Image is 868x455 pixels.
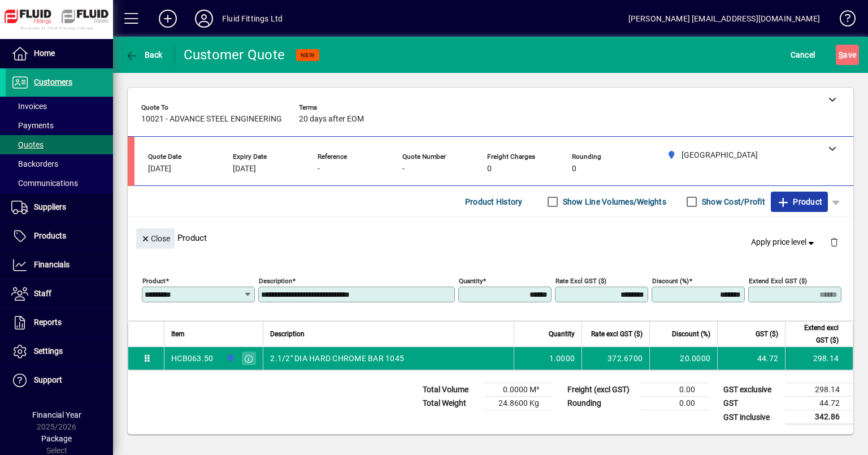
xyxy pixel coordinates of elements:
[417,397,485,410] td: Total Weight
[788,45,818,65] button: Cancel
[749,277,807,285] mat-label: Extend excl GST ($)
[792,322,839,346] span: Extend excl GST ($)
[141,229,170,248] span: Close
[549,328,575,340] span: Quantity
[487,164,492,174] span: 0
[562,383,641,397] td: Freight (excl GST)
[485,397,553,410] td: 24.8600 Kg
[6,193,113,222] a: Suppliers
[6,135,113,154] a: Quotes
[485,383,553,397] td: 0.0000 M³
[184,46,285,64] div: Customer Quote
[718,383,785,397] td: GST exclusive
[555,277,606,285] mat-label: Rate excl GST ($)
[756,328,778,340] span: GST ($)
[785,410,853,424] td: 342.86
[402,164,405,174] span: -
[6,97,113,116] a: Invoices
[591,328,643,340] span: Rate excl GST ($)
[136,228,175,249] button: Close
[171,353,213,364] div: HCB063.50
[6,251,113,279] a: Financials
[34,260,70,269] span: Financials
[34,289,51,298] span: Staff
[6,280,113,308] a: Staff
[223,352,236,365] span: AUCKLAND
[318,164,320,174] span: -
[572,164,576,174] span: 0
[718,410,785,424] td: GST inclusive
[6,174,113,193] a: Communications
[222,10,283,28] div: Fluid Fittings Ltd
[270,353,404,364] span: 2.1/2" DIA HARD CHROME BAR 1045
[259,277,292,285] mat-label: Description
[751,236,817,248] span: Apply price level
[233,164,256,174] span: [DATE]
[821,237,848,247] app-page-header-button: Delete
[465,193,523,211] span: Product History
[34,346,63,356] span: Settings
[11,179,78,188] span: Communications
[641,397,709,410] td: 0.00
[6,116,113,135] a: Payments
[34,49,55,58] span: Home
[34,318,62,327] span: Reports
[34,202,66,211] span: Suppliers
[41,434,72,443] span: Package
[417,383,485,397] td: Total Volume
[270,328,305,340] span: Description
[6,337,113,366] a: Settings
[672,328,710,340] span: Discount (%)
[141,115,282,124] span: 10021 - ADVANCE STEEL ENGINEERING
[649,347,717,370] td: 20.0000
[6,222,113,250] a: Products
[34,375,62,384] span: Support
[6,309,113,337] a: Reports
[839,46,856,64] span: ave
[11,159,58,168] span: Backorders
[785,347,853,370] td: 298.14
[717,347,785,370] td: 44.72
[831,2,854,39] a: Knowledge Base
[461,192,527,212] button: Product History
[459,277,483,285] mat-label: Quantity
[561,196,666,207] label: Show Line Volumes/Weights
[301,51,315,59] span: NEW
[171,328,185,340] span: Item
[821,228,848,255] button: Delete
[628,10,820,28] div: [PERSON_NAME] [EMAIL_ADDRESS][DOMAIN_NAME]
[148,164,171,174] span: [DATE]
[771,192,828,212] button: Product
[785,383,853,397] td: 298.14
[34,77,72,86] span: Customers
[11,102,47,111] span: Invoices
[549,353,575,364] span: 1.0000
[791,46,815,64] span: Cancel
[562,397,641,410] td: Rounding
[125,50,163,59] span: Back
[747,232,821,253] button: Apply price level
[6,366,113,395] a: Support
[150,8,186,29] button: Add
[299,115,364,124] span: 20 days after EOM
[133,233,177,243] app-page-header-button: Close
[652,277,689,285] mat-label: Discount (%)
[186,8,222,29] button: Profile
[113,45,175,65] app-page-header-button: Back
[32,410,81,419] span: Financial Year
[34,231,66,240] span: Products
[836,45,859,65] button: Save
[6,154,113,174] a: Backorders
[11,140,44,149] span: Quotes
[785,397,853,410] td: 44.72
[589,353,643,364] div: 372.6700
[6,40,113,68] a: Home
[839,50,843,59] span: S
[776,193,822,211] span: Product
[11,121,54,130] span: Payments
[128,217,853,258] div: Product
[122,45,166,65] button: Back
[641,383,709,397] td: 0.00
[142,277,166,285] mat-label: Product
[700,196,765,207] label: Show Cost/Profit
